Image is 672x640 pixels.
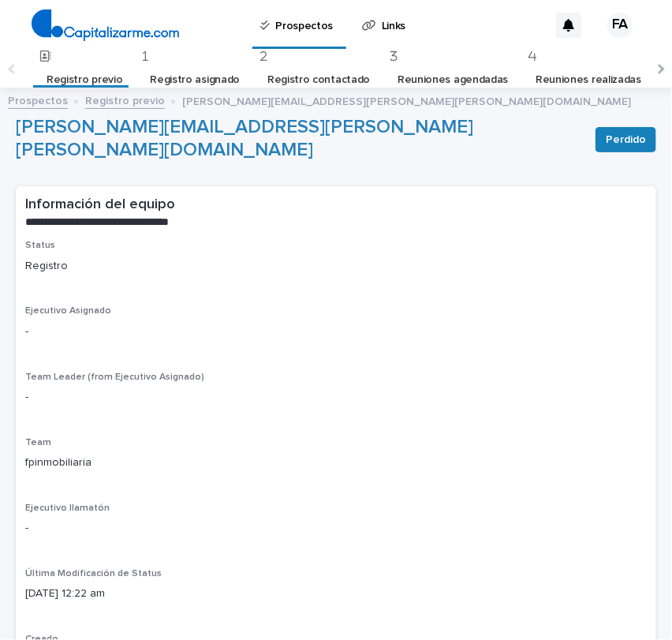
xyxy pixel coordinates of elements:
[25,196,175,215] h2: Información del equipo
[595,127,656,152] button: Perdido
[25,389,647,406] p: -
[25,241,55,250] span: Status
[398,62,508,99] a: Reuniones agendadas
[47,62,122,99] a: Registro previo
[607,13,633,38] div: FA
[25,520,647,537] p: -
[8,91,68,109] a: Prospectos
[267,62,370,99] a: Registro contactado
[25,438,51,447] span: Team
[25,372,204,382] span: Team Leader (from Ejecutivo Asignado)
[606,132,646,148] span: Perdido
[536,62,641,99] a: Reuniones realizadas
[85,91,165,109] a: Registro previo
[25,586,647,602] p: [DATE] 12:22 am
[32,9,179,41] img: 4arMvv9wSvmHTHbXwTim
[25,306,111,316] span: Ejecutivo Asignado
[25,503,110,513] span: Ejecutivo llamatón
[150,62,240,99] a: Registro asignado
[25,258,647,275] p: Registro
[16,118,473,159] a: [PERSON_NAME][EMAIL_ADDRESS][PERSON_NAME][PERSON_NAME][DOMAIN_NAME]
[25,455,647,471] p: fpinmobiliaria
[25,569,162,578] span: Última Modificación de Status
[182,92,631,109] p: [PERSON_NAME][EMAIL_ADDRESS][PERSON_NAME][PERSON_NAME][DOMAIN_NAME]
[25,324,647,340] p: -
